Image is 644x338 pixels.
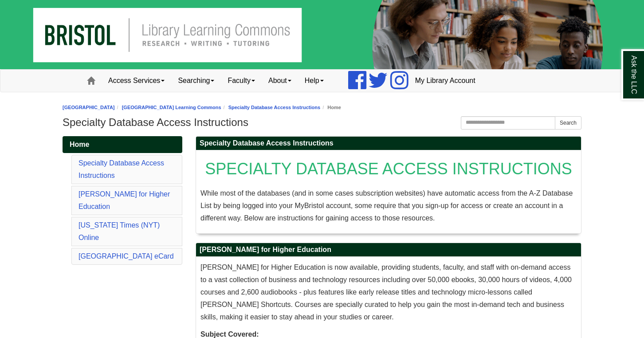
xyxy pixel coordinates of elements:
[102,70,171,92] a: Access Services
[63,136,182,153] a: Home
[262,70,298,92] a: About
[79,221,160,241] a: [US_STATE] Times (NYT) Online
[298,70,330,92] a: Help
[200,187,577,224] p: While most of the databases (and in some cases subscription websites) have automatic access from ...
[63,116,581,129] h1: Specialty Database Access Instructions
[79,190,170,210] a: [PERSON_NAME] for Higher Education
[196,243,581,257] h2: [PERSON_NAME] for Higher Education
[555,116,581,130] button: Search
[228,105,320,110] a: Specialty Database Access Instructions
[63,136,182,267] div: Guide Pages
[79,159,164,179] a: Specialty Database Access Instructions
[221,70,262,92] a: Faculty
[200,330,259,338] strong: Subject Covered:
[196,137,581,150] h2: Specialty Database Access Instructions
[63,103,581,112] nav: breadcrumb
[200,261,577,323] p: [PERSON_NAME] for Higher Education is now available, providing students, faculty, and staff with ...
[63,105,115,110] a: [GEOGRAPHIC_DATA]
[320,103,341,112] li: Home
[70,141,89,148] span: Home
[408,70,482,92] a: My Library Account
[205,160,572,178] span: SPECIALTY DATABASE ACCESS INSTRUCTIONS
[171,70,221,92] a: Searching
[79,252,174,260] a: [GEOGRAPHIC_DATA] eCard
[122,105,221,110] a: [GEOGRAPHIC_DATA] Learning Commons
